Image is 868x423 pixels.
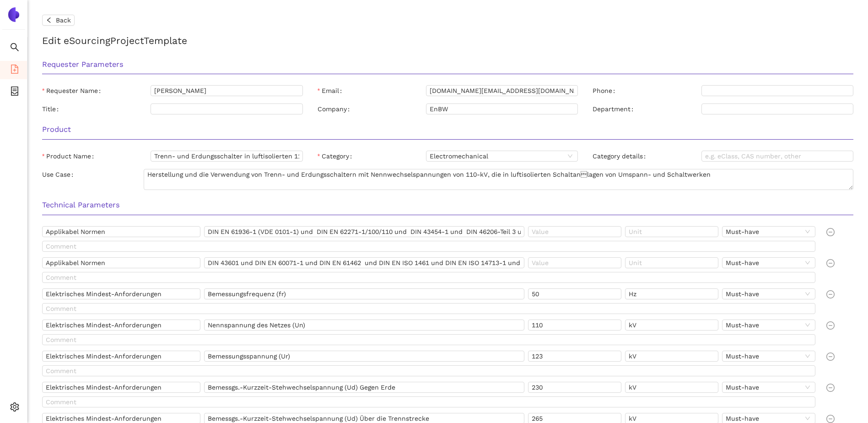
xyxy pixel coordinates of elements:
label: Category [318,151,356,162]
h3: Product [42,124,853,136]
input: Comment [42,334,815,345]
input: Value [528,257,621,268]
input: Name [42,226,200,237]
input: Name [42,382,200,393]
span: minus-circle [826,415,835,423]
input: Unit [625,226,718,237]
span: minus-circle [826,290,835,298]
input: Company [426,103,578,114]
input: Details [204,320,524,331]
input: Details [204,226,524,237]
textarea: Use Case [144,169,853,190]
input: Department [701,103,853,114]
input: Email [426,85,578,96]
input: Product Name [151,151,302,162]
input: Value [528,351,621,362]
button: leftBack [42,15,75,26]
label: Phone [593,85,619,96]
input: Category details [701,151,853,162]
span: minus-circle [826,384,835,392]
label: Use Case [42,169,77,180]
input: Unit [625,288,718,299]
input: Details [204,288,524,299]
input: Comment [42,241,815,252]
span: Electromechanical [430,151,574,161]
input: Requester Name [151,85,302,96]
input: Details [204,351,524,362]
input: Phone [701,85,853,96]
span: minus-circle [826,352,835,361]
input: Unit [625,257,718,268]
input: Name [42,257,200,268]
span: container [10,83,19,102]
label: Requester Name [42,85,104,96]
input: Value [528,320,621,331]
img: Logo [6,7,21,22]
span: Must-have [726,320,812,330]
input: Value [528,226,621,237]
span: Must-have [726,351,812,361]
input: Comment [42,396,815,407]
label: Category details [593,151,649,162]
h3: Technical Parameters [42,199,853,211]
span: search [10,39,19,58]
span: Must-have [726,258,812,268]
input: Unit [625,382,718,393]
input: Details [204,257,524,268]
label: Title [42,103,62,114]
input: Value [528,288,621,299]
h2: Edit eSourcing Project Template [42,33,853,48]
span: Must-have [726,382,812,392]
span: Must-have [726,227,812,237]
label: Department [593,103,637,114]
h3: Requester Parameters [42,59,853,70]
input: Value [528,382,621,393]
input: Comment [42,365,815,376]
input: Name [42,320,200,331]
input: Name [42,351,200,362]
label: Product Name [42,151,97,162]
span: file-add [10,61,19,80]
input: Unit [625,320,718,331]
span: Must-have [726,289,812,299]
span: Back [56,15,71,25]
span: minus-circle [826,321,835,330]
input: Title [151,103,302,114]
span: setting [10,399,19,418]
span: minus-circle [826,259,835,267]
input: Unit [625,351,718,362]
span: left [46,17,52,24]
span: minus-circle [826,228,835,236]
label: Company [318,103,353,114]
label: Email [318,85,345,96]
input: Details [204,382,524,393]
input: Name [42,288,200,299]
input: Comment [42,303,815,314]
input: Comment [42,272,815,283]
